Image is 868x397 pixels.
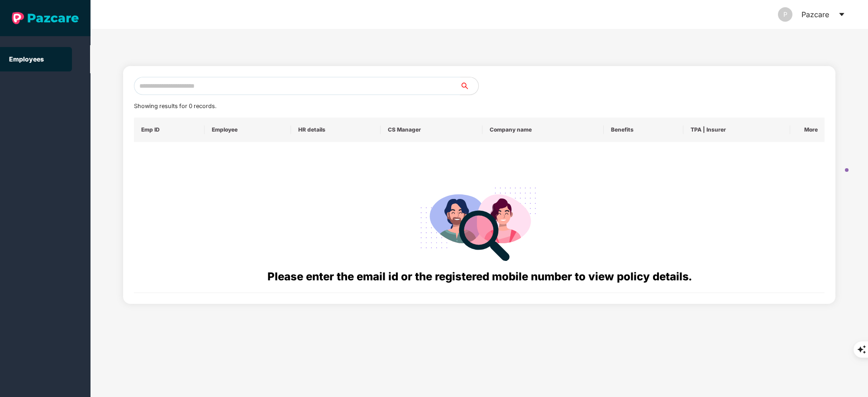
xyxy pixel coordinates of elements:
[683,118,790,142] th: TPA | Insurer
[205,118,291,142] th: Employee
[460,82,478,90] span: search
[134,103,216,109] span: Showing results for 0 records.
[838,11,845,18] span: caret-down
[783,7,787,22] span: P
[460,77,479,95] button: search
[134,118,205,142] th: Emp ID
[414,176,544,268] img: svg+xml;base64,PHN2ZyB4bWxucz0iaHR0cDovL3d3dy53My5vcmcvMjAwMC9zdmciIHdpZHRoPSIyODgiIGhlaWdodD0iMj...
[482,118,604,142] th: Company name
[9,55,44,63] a: Employees
[291,118,380,142] th: HR details
[381,118,482,142] th: CS Manager
[790,118,825,142] th: More
[267,270,692,283] span: Please enter the email id or the registered mobile number to view policy details.
[604,118,683,142] th: Benefits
